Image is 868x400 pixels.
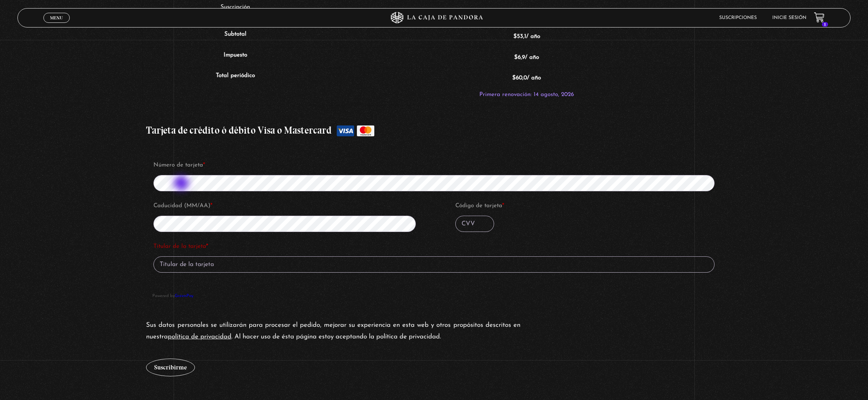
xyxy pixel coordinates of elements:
[20,20,85,26] div: Domain: [DOMAIN_NAME]
[153,241,715,252] label: Titular de la tarjeta
[512,75,516,81] span: $
[512,75,527,81] span: 60,0
[22,12,38,19] div: v 4.0.25
[146,319,520,343] p: Sus datos personales se utilizarán para procesar el pedido, mejorar su experiencia en esta web y ...
[328,47,725,68] td: / año
[152,289,716,300] span: Powered by
[175,294,193,298] a: GreenPay
[455,216,494,232] input: CVV
[328,68,725,105] td: / año
[153,256,715,273] input: Titular de la tarjeta
[86,46,131,51] div: Keywords by Traffic
[822,22,828,27] span: 1
[50,15,63,20] span: Menu
[220,4,250,10] span: Suscripción
[143,68,328,105] th: Total periódico
[479,92,574,98] small: Primera renovación: 14 agosto, 2026
[48,22,66,27] span: Cerrar
[513,34,526,39] span: 53,1
[143,47,328,68] th: Impuesto
[12,20,19,26] img: website_grey.svg
[168,333,231,340] a: política de privacidad
[328,26,725,47] td: / año
[143,26,328,47] th: Subtotal
[146,121,722,140] label: Tarjeta de crédito ó débito Visa o Mastercard
[21,45,27,51] img: tab_domain_overview_orange.svg
[772,15,806,20] a: Inicie sesión
[12,12,19,19] img: logo_orange.svg
[29,46,69,51] div: Domain Overview
[814,12,825,23] a: 1
[514,55,525,60] span: 6,9
[146,359,195,376] button: Suscribirme
[153,200,419,212] label: Caducidad (MM/AA)
[514,55,518,60] span: $
[513,34,517,39] span: $
[455,200,721,212] label: Código de tarjeta
[77,45,83,51] img: tab_keywords_by_traffic_grey.svg
[153,160,721,171] label: Número de tarjeta
[719,15,757,20] a: Suscripciones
